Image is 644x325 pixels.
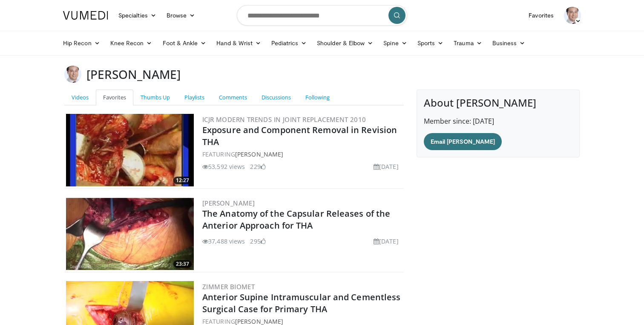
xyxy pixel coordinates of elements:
[202,291,400,315] a: Anterior Supine Intramuscular and Cementless Surgical Case for Primary THA
[424,133,502,150] a: Email [PERSON_NAME]
[424,116,572,126] p: Member since: [DATE]
[250,237,265,246] li: 295
[374,162,399,171] li: [DATE]
[202,199,255,207] a: [PERSON_NAME]
[250,162,265,171] li: 229
[173,260,192,268] span: 23:37
[202,115,366,124] a: ICJR Modern Trends in Joint Replacement 2010
[235,150,283,158] a: [PERSON_NAME]
[266,35,312,52] a: Pediatrics
[177,90,212,105] a: Playlists
[424,97,572,109] h4: About [PERSON_NAME]
[173,177,192,184] span: 12:27
[212,90,254,105] a: Comments
[158,35,212,52] a: Foot & Ankle
[58,35,105,52] a: Hip Recon
[86,66,181,83] h3: [PERSON_NAME]
[378,35,412,52] a: Spine
[66,114,194,186] img: 297848_0003_1.png.300x170_q85_crop-smart_upscale.jpg
[105,35,158,52] a: Knee Recon
[564,7,581,24] img: Avatar
[202,124,397,148] a: Exposure and Component Removal in Revision THA
[237,5,407,26] input: Search topics, interventions
[202,282,255,291] a: Zimmer Biomet
[161,7,201,24] a: Browse
[202,150,402,159] div: FEATURING
[202,162,245,171] li: 53,592 views
[202,208,390,231] a: The Anatomy of the Capsular Releases of the Anterior Approach for THA
[96,90,133,105] a: Favorites
[133,90,177,105] a: Thumbs Up
[254,90,298,105] a: Discussions
[66,197,194,270] a: 23:37
[523,7,559,24] a: Favorites
[211,35,266,52] a: Hand & Wrist
[298,90,337,105] a: Following
[66,114,194,186] a: 12:27
[113,7,161,24] a: Specialties
[374,237,399,246] li: [DATE]
[63,11,108,20] img: VuMedi Logo
[66,197,194,270] img: c4ab79f4-af1a-4690-87a6-21f275021fd0.300x170_q85_crop-smart_upscale.jpg
[202,237,245,246] li: 37,488 views
[312,35,378,52] a: Shoulder & Elbow
[64,66,81,83] img: Avatar
[448,35,487,52] a: Trauma
[487,35,531,52] a: Business
[412,35,449,52] a: Sports
[64,90,96,105] a: Videos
